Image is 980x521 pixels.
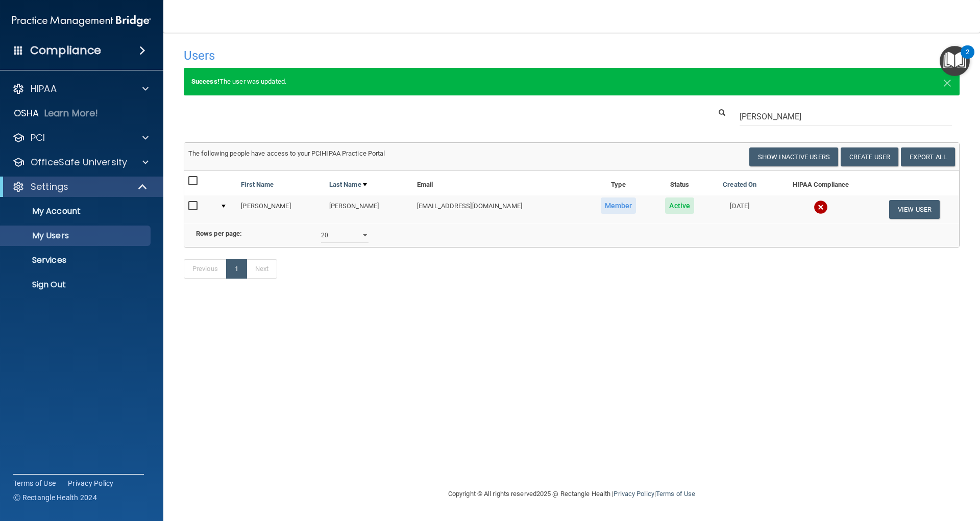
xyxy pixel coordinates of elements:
[196,230,242,237] b: Rows per page:
[44,107,99,119] p: Learn More!
[12,83,149,95] a: HIPAA
[30,43,101,58] h4: Compliance
[31,156,127,168] p: OfficeSafe University
[665,197,694,214] span: Active
[184,49,630,62] h4: Users
[12,132,149,144] a: PCI
[943,71,952,92] span: ×
[385,478,758,510] div: Copyright © All rights reserved 2025 @ Rectangle Health | |
[901,147,955,166] a: Export All
[184,68,960,95] div: The user was updated.
[614,490,654,498] a: Privacy Policy
[940,46,970,76] button: Open Resource Center, 2 new notifications
[7,206,146,216] p: My Account
[772,171,870,195] th: HIPAA Compliance
[708,195,772,223] td: [DATE]
[740,107,952,126] input: Search
[652,171,708,195] th: Status
[68,478,114,488] a: Privacy Policy
[7,280,146,290] p: Sign Out
[12,156,149,168] a: OfficeSafe University
[13,478,56,488] a: Terms of Use
[413,195,585,223] td: [EMAIL_ADDRESS][DOMAIN_NAME]
[31,181,68,193] p: Settings
[237,195,325,223] td: [PERSON_NAME]
[943,76,952,88] button: Close
[14,107,39,119] p: OSHA
[749,147,838,166] button: Show Inactive Users
[241,179,274,191] a: First Name
[656,490,695,498] a: Terms of Use
[191,78,219,85] strong: Success!
[585,171,651,195] th: Type
[247,259,277,279] a: Next
[329,179,367,191] a: Last Name
[226,259,247,279] a: 1
[966,52,969,65] div: 2
[841,147,898,166] button: Create User
[12,11,151,31] img: PMB logo
[889,200,940,219] button: View User
[325,195,413,223] td: [PERSON_NAME]
[31,132,45,144] p: PCI
[188,150,385,157] span: The following people have access to your PCIHIPAA Practice Portal
[413,171,585,195] th: Email
[184,259,227,279] a: Previous
[7,231,146,241] p: My Users
[601,197,636,214] span: Member
[814,200,828,214] img: cross.ca9f0e7f.svg
[723,179,756,191] a: Created On
[12,181,148,193] a: Settings
[7,255,146,265] p: Services
[13,492,97,503] span: Ⓒ Rectangle Health 2024
[31,83,57,95] p: HIPAA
